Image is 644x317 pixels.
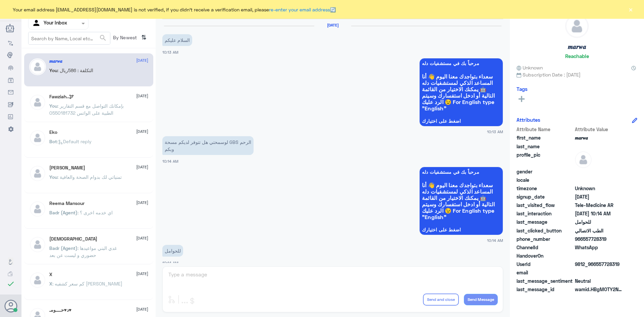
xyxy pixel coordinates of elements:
[136,128,148,135] span: [DATE]
[57,67,93,73] span: : التكلفة : 586ريال
[29,58,46,75] img: defaultAdmin.png
[566,15,588,38] img: defaultAdmin.png
[517,235,574,243] span: phone_number
[99,33,107,44] button: search
[517,227,574,234] span: last_clicked_button
[568,43,586,51] h5: 𝒎𝒂𝒓𝒘𝒂
[49,236,97,242] h5: سبحان الله
[49,67,57,73] span: You
[29,129,46,146] img: defaultAdmin.png
[517,277,574,284] span: last_message_sentiment
[517,202,574,209] span: last_visited_flow
[29,272,46,288] img: defaultAdmin.png
[49,281,52,286] span: X
[422,169,500,175] span: مرحباً بك في مستشفيات دله
[422,118,500,124] span: اضغط على اختيارك
[575,277,624,284] span: 0
[141,32,147,43] i: ⇅
[517,86,528,92] h6: Tags
[422,182,500,220] span: سعداء بتواجدك معنا اليوم 👋 أنا المساعد الذكي لمستشفيات دله 🤖 يمكنك الاختيار من القائمة التالية أو...
[517,176,574,183] span: locale
[575,185,624,192] span: Unknown
[49,245,77,251] span: Badr (Agent)
[575,202,624,209] span: Tele-Medicine AR
[487,237,503,243] span: 10:14 AM
[7,280,15,288] i: check
[422,61,500,66] span: مرحباً بك في مستشفيات دله
[162,159,178,163] span: 10:14 AM
[487,129,503,135] span: 10:13 AM
[517,218,574,225] span: last_message
[49,139,57,144] span: Bot
[575,193,624,200] span: 2025-09-02T07:13:55.844Z
[423,294,459,306] button: Send and close
[422,73,500,111] span: سعداء بتواجدك معنا اليوم 👋 أنا المساعد الذكي لمستشفيات دله 🤖 يمكنك الاختيار من القائمة التالية أو...
[110,32,139,45] span: By Newest
[517,261,574,268] span: UserId
[29,32,110,44] input: Search by Name, Local etc…
[52,281,122,286] span: : كم سعر كشفيه [PERSON_NAME]
[136,164,148,170] span: [DATE]
[162,34,192,46] p: 2/9/2025, 10:13 AM
[49,272,52,277] h5: X
[517,168,574,175] span: gender
[269,7,330,12] a: re-enter your email address
[575,252,624,259] span: null
[517,64,543,71] span: Unknown
[517,185,574,192] span: timezone
[575,176,624,183] span: null
[464,294,498,305] button: Send Message
[517,286,574,293] span: last_message_id
[136,235,148,241] span: [DATE]
[49,103,124,116] span: : بإمكانك التواصل مع قسم التقارير الطبية على الواتس 0550181732
[29,165,46,182] img: defaultAdmin.png
[136,57,148,63] span: [DATE]
[517,143,574,150] span: last_name
[136,306,148,312] span: [DATE]
[517,193,574,200] span: signup_date
[314,23,351,28] h6: [DATE]
[575,168,624,175] span: null
[517,244,574,251] span: ChannelId
[49,201,85,206] h5: Reema Mansour
[49,210,77,215] span: Badr (Agent)
[49,165,85,171] h5: Mohammed ALRASHED
[57,174,122,180] span: : تمنياتي لك بدوام الصحة والعافية
[517,117,540,123] h6: Attributes
[99,34,107,42] span: search
[575,210,624,217] span: 2025-09-02T07:14:46.427Z
[517,151,574,167] span: profile_pic
[77,210,113,215] span: : اي خدمه اخرى ؟
[575,151,592,168] img: defaultAdmin.png
[49,129,57,135] h5: Eko
[517,126,574,133] span: Attribute Name
[565,53,589,59] h6: Reachable
[136,271,148,277] span: [DATE]
[136,200,148,206] span: [DATE]
[575,126,624,133] span: Attribute Value
[517,134,574,141] span: first_name
[136,93,148,99] span: [DATE]
[49,174,57,180] span: You
[517,71,637,78] span: Subscription Date : [DATE]
[162,136,254,155] p: 2/9/2025, 10:14 AM
[49,245,117,258] span: : غدي البني مواعيدها حضوري و ليست عن بعد
[49,58,62,64] h5: 𝒎𝒂𝒓𝒘𝒂
[57,139,92,144] span: : Default reply
[575,261,624,268] span: 9812_966557728319
[49,307,72,313] h5: د♥حــــومـ♥
[575,227,624,234] span: الطب الاتصالي
[575,134,624,141] span: 𝒎𝒂𝒓𝒘𝒂
[517,210,574,217] span: last_interaction
[29,94,46,111] img: defaultAdmin.png
[627,6,634,13] button: ×
[49,94,74,100] h5: Fawziah..🕊
[29,201,46,217] img: defaultAdmin.png
[575,244,624,251] span: 2
[575,269,624,276] span: null
[162,245,183,257] p: 2/9/2025, 10:14 AM
[13,6,336,13] span: Your email address [EMAIL_ADDRESS][DOMAIN_NAME] is not verified, if you didn't receive a verifica...
[517,269,574,276] span: email
[422,227,500,232] span: اضغط على اختيارك
[575,218,624,225] span: للحوامل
